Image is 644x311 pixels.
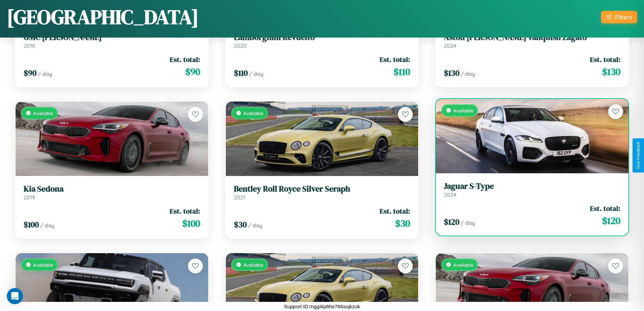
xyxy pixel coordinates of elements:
h3: GMC [PERSON_NAME] [24,32,200,42]
span: Available [243,262,263,268]
span: Est. total: [170,54,200,64]
span: $ 130 [602,65,620,79]
span: Est. total: [170,206,200,216]
a: Jaguar S-Type2024 [444,181,620,198]
h3: Bentley Roll Royce Silver Seraph [234,184,410,194]
span: / day [461,70,475,77]
span: 2024 [444,42,456,49]
span: 2019 [24,194,35,201]
a: Bentley Roll Royce Silver Seraph2021 [234,184,410,201]
span: $ 110 [393,65,410,79]
span: $ 90 [185,65,200,79]
span: $ 110 [234,67,248,79]
h3: Kia Sedona [24,184,200,194]
span: Available [243,110,263,116]
button: Filters [601,11,637,23]
h3: Jaguar S-Type [444,181,620,191]
span: Available [33,262,53,268]
a: Aston [PERSON_NAME] Vanquish Zagato2024 [444,32,620,49]
span: 2024 [444,191,456,198]
span: 2016 [24,42,35,49]
a: Lamborghini Revuelto2020 [234,32,410,49]
span: $ 120 [602,214,620,227]
span: / day [461,219,475,226]
span: Available [453,262,473,268]
span: $ 100 [182,217,200,230]
iframe: Intercom live chat [7,288,23,304]
span: $ 90 [24,67,37,79]
span: Est. total: [590,203,620,213]
h1: [GEOGRAPHIC_DATA] [7,3,199,31]
span: $ 100 [24,219,39,230]
span: Available [33,110,53,116]
span: / day [248,222,262,229]
span: Available [453,108,473,113]
a: GMC [PERSON_NAME]2016 [24,32,200,49]
span: $ 130 [444,67,459,79]
span: $ 30 [234,219,247,230]
span: 2020 [234,42,247,49]
h3: Lamborghini Revuelto [234,32,410,42]
span: $ 30 [395,217,410,230]
span: / day [38,70,52,77]
a: Kia Sedona2019 [24,184,200,201]
p: Support ID: mgg4ip6he766sojkzuk [284,302,360,311]
span: / day [249,70,263,77]
div: Give Feedback [636,142,641,169]
span: Est. total: [380,206,410,216]
h3: Aston [PERSON_NAME] Vanquish Zagato [444,32,620,42]
span: 2021 [234,194,245,201]
span: Est. total: [380,54,410,64]
div: Filters [615,14,632,21]
span: / day [40,222,54,229]
span: $ 120 [444,216,459,227]
span: Est. total: [590,54,620,64]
